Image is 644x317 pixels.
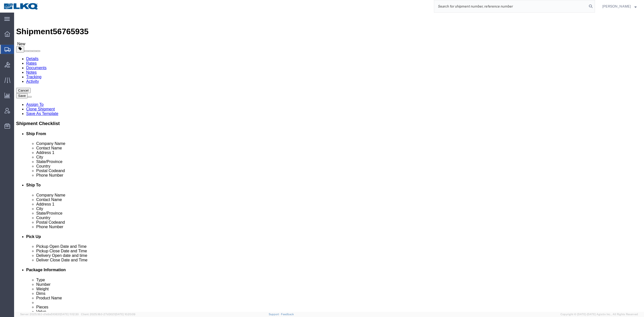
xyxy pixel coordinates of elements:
[20,313,79,316] span: Server: 2025.18.0-d1e9a510831
[81,313,135,316] span: Client: 2025.18.0-27d3021
[434,0,587,12] input: Search for shipment number, reference number
[14,13,644,312] iframe: FS Legacy Container
[281,313,294,316] a: Feedback
[602,4,631,9] span: Nick Marzano
[602,3,637,9] button: [PERSON_NAME]
[4,3,39,10] img: logo
[60,313,79,316] span: [DATE] 11:12:30
[560,312,638,316] span: Copyright © [DATE]-[DATE] Agistix Inc., All Rights Reserved
[269,313,281,316] a: Support
[115,313,135,316] span: [DATE] 10:20:09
